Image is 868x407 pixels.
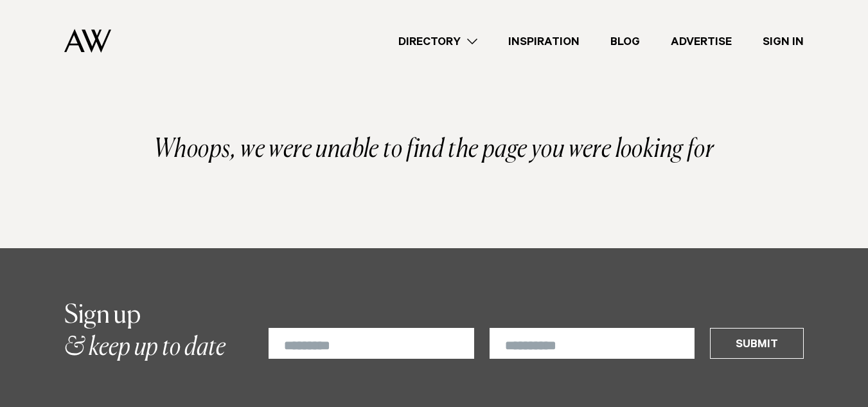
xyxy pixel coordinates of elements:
span: Sign up [64,303,141,329]
a: Advertise [655,33,747,50]
h2: & keep up to date [64,300,226,364]
a: Sign In [747,33,819,50]
button: Submit [710,328,804,359]
img: Auckland Weddings Logo [64,29,111,53]
a: Inspiration [493,33,595,50]
a: Directory [383,33,493,50]
h2: Whoops, we were unable to find the page you were looking for [64,137,804,163]
a: Blog [595,33,655,50]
